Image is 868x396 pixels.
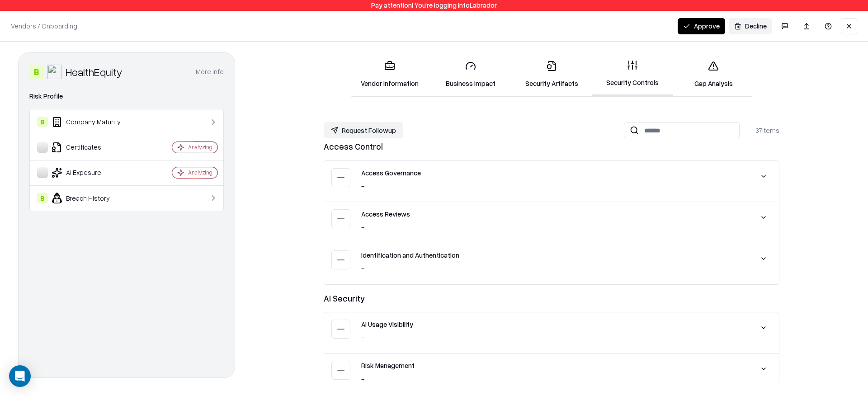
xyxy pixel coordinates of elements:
div: Risk Profile [29,91,224,102]
button: Request Followup [324,122,403,138]
div: Access Governance [361,168,745,178]
button: More info [196,64,224,80]
div: HealthEquity [66,65,123,79]
div: B [37,117,48,127]
a: Vendor Information [349,53,430,95]
img: HealthEquity [47,65,62,79]
div: Breach History [37,193,145,203]
div: Certificates [37,142,145,153]
div: Analyzing [188,169,212,176]
button: Approve [678,18,725,34]
a: Security Controls [592,52,673,96]
div: 37 items [743,126,779,135]
div: Identification and Authentication [361,250,745,260]
div: Open Intercom Messenger [9,365,31,387]
div: Company Maturity [37,117,145,127]
a: Security Artifacts [511,53,592,95]
div: - [361,333,745,342]
div: Analyzing [188,143,212,151]
p: Vendors / Onboarding [11,21,77,31]
a: Business Impact [430,53,511,95]
div: - [361,374,745,384]
div: Risk Management [361,361,745,370]
div: AI Usage Visibility [361,320,745,329]
div: - [361,181,745,191]
div: - [361,222,745,232]
div: - [361,264,745,273]
div: Access Control [324,140,779,153]
div: AI Security [324,292,779,305]
div: Access Reviews [361,209,745,219]
button: Decline [729,18,772,34]
div: AI Exposure [37,167,145,178]
a: Gap Analysis [673,53,754,95]
div: B [37,193,48,203]
div: B [29,65,44,79]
